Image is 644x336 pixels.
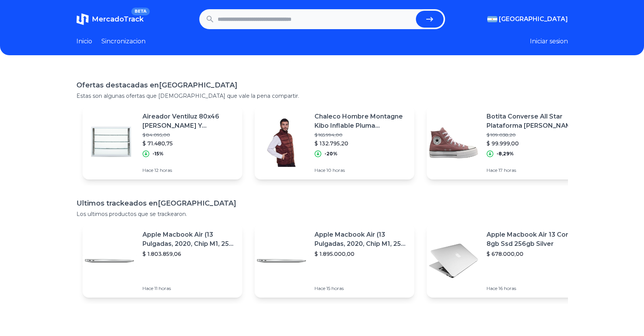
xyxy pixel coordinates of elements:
a: Featured imageApple Macbook Air (13 Pulgadas, 2020, Chip M1, 256 Gb De Ssd, 8 Gb De Ram) - Plata$... [255,224,414,298]
a: Featured imageApple Macbook Air (13 Pulgadas, 2020, Chip M1, 256 Gb De Ssd, 8 Gb De Ram) - Plata$... [83,224,242,298]
p: Apple Macbook Air 13 Core I5 8gb Ssd 256gb Silver [487,230,580,249]
p: $ 71.480,75 [142,140,236,147]
span: [GEOGRAPHIC_DATA] [499,15,568,24]
p: $ 84.095,00 [142,132,236,138]
img: Featured image [427,234,480,288]
p: Apple Macbook Air (13 Pulgadas, 2020, Chip M1, 256 Gb De Ssd, 8 Gb De Ram) - Plata [315,230,408,249]
p: Apple Macbook Air (13 Pulgadas, 2020, Chip M1, 256 Gb De Ssd, 8 Gb De Ram) - Plata [142,230,236,249]
a: Featured imageApple Macbook Air 13 Core I5 8gb Ssd 256gb Silver$ 678.000,00Hace 16 horas [427,224,586,298]
button: Iniciar sesion [530,37,568,46]
span: BETA [131,8,149,15]
p: $ 1.803.859,06 [142,250,236,258]
img: MercadoTrack [76,13,89,25]
a: Sincronizacion [101,37,146,46]
p: Aireador Ventiluz 80x46 [PERSON_NAME] Y Mosquitero Oferta!!! [142,112,236,130]
img: Argentina [487,16,497,22]
img: Featured image [255,234,308,288]
p: Hace 17 horas [487,167,580,173]
p: $ 109.038,20 [487,132,580,138]
a: Featured imageAireador Ventiluz 80x46 [PERSON_NAME] Y Mosquitero Oferta!!!$ 84.095,00$ 71.480,75-... [83,106,242,180]
span: MercadoTrack [92,15,144,23]
p: Estas son algunas ofertas que [DEMOGRAPHIC_DATA] que vale la pena compartir. [76,92,568,100]
h1: Ultimos trackeados en [GEOGRAPHIC_DATA] [76,198,568,209]
p: -8,29% [497,151,514,157]
p: Hace 10 horas [315,167,408,173]
a: Featured imageBotita Converse All Star Plataforma [PERSON_NAME] Viejo Exlusiva Dama$ 109.038,20$ ... [427,106,586,180]
p: $ 678.000,00 [487,250,580,258]
p: Botita Converse All Star Plataforma [PERSON_NAME] Viejo Exlusiva Dama [487,112,580,130]
img: Featured image [427,116,480,170]
p: Hace 16 horas [487,285,580,292]
h1: Ofertas destacadas en [GEOGRAPHIC_DATA] [76,80,568,91]
p: -15% [152,151,164,157]
p: Hace 11 horas [142,285,236,292]
p: Hace 15 horas [315,285,408,292]
p: $ 1.895.000,00 [315,250,408,258]
a: MercadoTrackBETA [76,13,144,25]
p: Los ultimos productos que se trackearon. [76,210,568,218]
p: $ 132.795,20 [315,140,408,147]
p: Hace 12 horas [142,167,236,173]
img: Featured image [83,116,136,170]
img: Featured image [255,116,308,170]
img: Featured image [83,234,136,288]
a: Featured imageChaleco Hombre Montagne Kibo Inflable Pluma Sinteticaecodown$ 165.994,00$ 132.795,2... [255,106,414,180]
p: $ 165.994,00 [315,132,408,138]
a: Inicio [76,37,92,46]
button: [GEOGRAPHIC_DATA] [487,15,568,24]
p: $ 99.999,00 [487,140,580,147]
p: Chaleco Hombre Montagne Kibo Inflable Pluma Sinteticaecodown [315,112,408,130]
p: -20% [324,151,338,157]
